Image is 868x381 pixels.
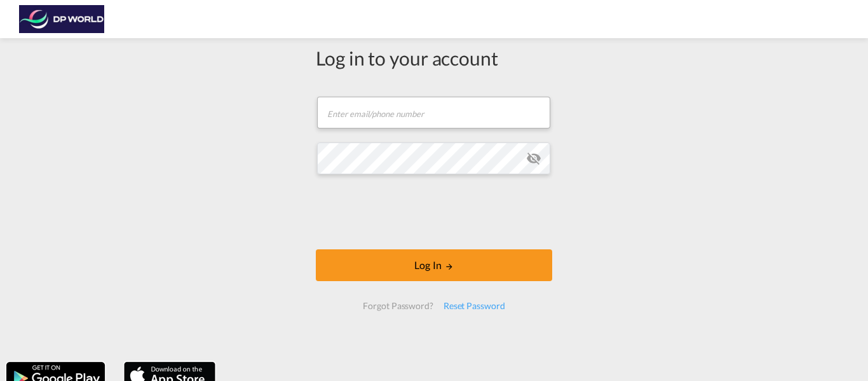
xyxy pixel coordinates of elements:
[337,187,531,237] iframe: reCAPTCHA
[317,97,550,128] input: Enter email/phone number
[316,249,552,281] button: LOGIN
[526,151,541,166] md-icon: icon-eye-off
[19,5,105,34] img: c08ca190194411f088ed0f3ba295208c.png
[316,45,552,71] div: Log in to your account
[358,294,438,317] div: Forgot Password?
[438,294,510,317] div: Reset Password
